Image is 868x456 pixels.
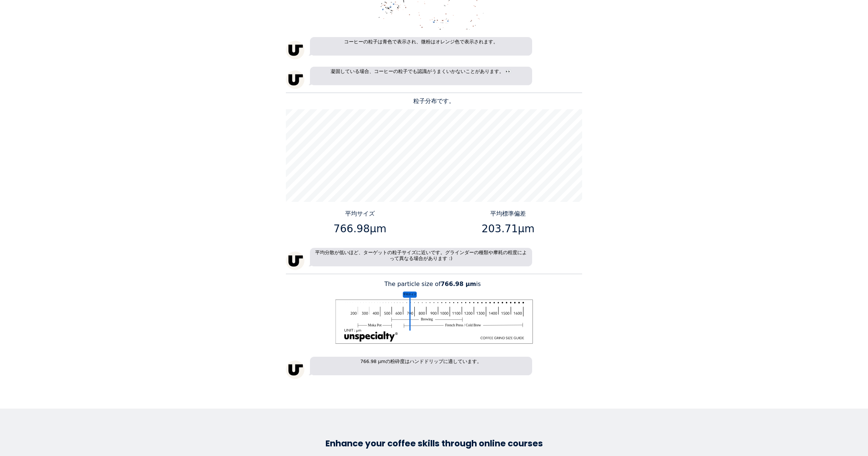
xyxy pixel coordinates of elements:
[286,252,304,270] img: unspecialty-logo
[286,41,304,59] img: unspecialty-logo
[310,67,532,85] p: 凝固している場合、コーヒーの粒子でも認識がうまくいかないことがあります。 👀
[310,357,532,375] p: 766.98 µmの粉砕度はハンドドリップに適しています。
[286,280,582,289] p: The particle size of is
[223,438,645,449] h3: Enhance your coffee skills through online courses
[441,280,476,287] b: 766.98 μm
[289,221,431,237] p: 766.98μm
[310,248,532,266] p: 平均分散が低いほど、ターゲットの粒子サイズに近いです。グラインダーの種類や摩耗の程度によって異なる場合があります :)
[310,37,532,56] p: コーヒーの粒子は青色で表示され、微粉はオレンジ色で表示されます。
[403,293,417,296] tspan: 平均サイズ
[289,209,431,218] p: 平均サイズ
[286,70,304,89] img: unspecialty-logo
[286,97,582,106] p: 粒子分布です。
[437,209,580,218] p: 平均標準偏差
[286,360,304,379] img: unspecialty-logo
[437,221,580,237] p: 203.71μm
